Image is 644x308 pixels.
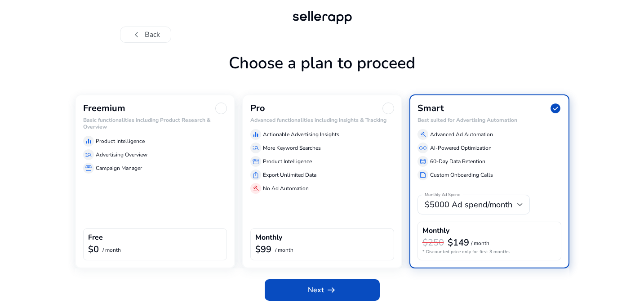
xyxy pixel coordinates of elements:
[250,103,265,114] h3: Pro
[425,192,460,198] mat-label: Monthly Ad Spend
[422,249,556,255] p: * Discounted price only for first 3 months
[85,151,92,158] span: manage_search
[419,131,426,138] span: gavel
[471,241,489,246] p: / month
[263,130,339,138] p: Actionable Advertising Insights
[252,185,259,192] span: gavel
[88,243,99,255] b: $0
[102,247,121,253] p: / month
[263,157,312,165] p: Product Intelligence
[88,233,103,242] h4: Free
[85,138,92,145] span: equalizer
[419,158,426,165] span: database
[417,103,444,114] h3: Smart
[308,285,337,295] span: Next
[263,144,321,152] p: More Keyword Searches
[252,171,259,179] span: ios_share
[550,103,561,114] span: check_circle
[96,137,145,145] p: Product Intelligence
[252,144,259,152] span: manage_search
[263,171,316,179] p: Export Unlimited Data
[419,171,426,179] span: summarize
[430,130,493,138] p: Advanced Ad Automation
[419,144,426,152] span: all_inclusive
[250,117,394,123] h6: Advanced functionalities including Insights & Tracking
[255,243,271,255] b: $99
[120,27,171,43] button: chevron_leftBack
[131,29,142,40] span: chevron_left
[265,279,380,301] button: Nextarrow_right_alt
[252,158,259,165] span: storefront
[448,237,469,249] b: $149
[75,54,569,94] h1: Choose a plan to proceed
[83,103,125,114] h3: Freemium
[83,117,227,130] h6: Basic functionalities including Product Research & Overview
[255,233,282,242] h4: Monthly
[422,227,449,235] h4: Monthly
[430,144,492,152] p: AI-Powered Optimization
[422,237,444,248] h3: $250
[85,165,92,172] span: storefront
[263,184,309,192] p: No Ad Automation
[425,199,512,210] span: $5000 Ad spend/month
[96,151,147,159] p: Advertising Overview
[252,131,259,138] span: equalizer
[96,164,142,172] p: Campaign Manager
[430,157,485,165] p: 60-Day Data Retention
[417,117,561,123] h6: Best suited for Advertising Automation
[326,285,337,295] span: arrow_right_alt
[275,247,293,253] p: / month
[430,171,493,179] p: Custom Onboarding Calls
